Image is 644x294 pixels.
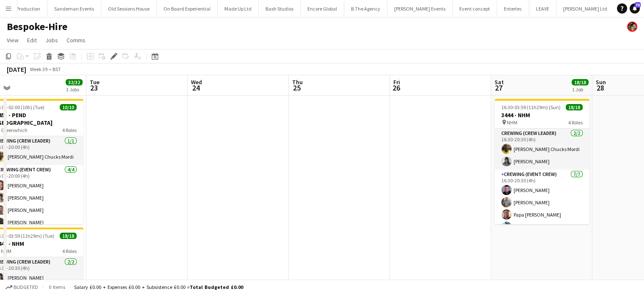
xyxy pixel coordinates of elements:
[66,79,83,85] span: 32/32
[392,83,400,93] span: 26
[495,129,589,170] app-card-role: Crewing (Crew Leader)2/216:30-20:30 (4h)[PERSON_NAME] Chucks Mordi[PERSON_NAME]
[47,284,67,290] span: 0 items
[529,0,556,17] button: LEAVE
[60,233,77,239] span: 18/18
[157,0,218,17] button: On Board Experiential
[4,283,39,292] button: Budgeted
[344,0,387,17] button: B The Agency
[393,78,400,86] span: Fri
[47,0,101,17] button: Sandeman Events
[572,86,588,93] div: 1 Job
[596,78,606,86] span: Sun
[556,0,614,17] button: [PERSON_NAME] Ltd
[24,35,40,46] a: Edit
[63,35,89,46] a: Comms
[630,3,640,14] a: 75
[60,104,77,110] span: 10/10
[66,86,82,93] div: 3 Jobs
[42,35,61,46] a: Jobs
[495,99,589,224] app-job-card: 16:30-03:59 (11h29m) (Sun)18/183444 - NHM NHM4 RolesCrewing (Crew Leader)2/216:30-20:30 (4h)[PERS...
[501,104,561,110] span: 16:30-03:59 (11h29m) (Sun)
[101,0,157,17] button: Old Sessions House
[387,0,453,17] button: [PERSON_NAME] Events
[259,0,301,17] button: Bash Studios
[66,36,86,44] span: Comms
[53,66,61,72] div: BST
[3,35,22,46] a: View
[45,36,58,44] span: Jobs
[190,284,243,290] span: Total Budgeted £0.00
[495,78,504,86] span: Sat
[453,0,497,17] button: Event concept
[493,83,504,93] span: 27
[568,119,583,126] span: 4 Roles
[1,248,11,254] span: NHM
[191,78,202,86] span: Wed
[1,127,28,133] span: Greenwhich
[62,248,77,254] span: 4 Roles
[566,104,583,110] span: 18/18
[627,22,637,32] app-user-avatar: Brayden Davison
[7,36,19,44] span: View
[292,78,303,86] span: Thu
[635,2,641,8] span: 75
[7,20,67,33] h1: Bespoke-Hire
[28,66,49,72] span: Week 39
[301,0,344,17] button: Encore Global
[594,83,606,93] span: 28
[291,83,303,93] span: 25
[74,284,243,290] div: Salary £0.00 + Expenses £0.00 + Subsistence £0.00 =
[572,79,589,85] span: 18/18
[507,119,517,126] span: NHM
[14,284,38,290] span: Budgeted
[90,78,100,86] span: Tue
[62,127,77,133] span: 4 Roles
[495,170,589,277] app-card-role: Crewing (Event Crew)7/716:30-20:30 (4h)[PERSON_NAME][PERSON_NAME]Papa [PERSON_NAME][PERSON_NAME]
[218,0,259,17] button: Made Up Ltd
[88,83,100,93] span: 23
[190,83,202,93] span: 24
[495,111,589,119] h3: 3444 - NHM
[27,36,37,44] span: Edit
[7,65,26,74] div: [DATE]
[497,0,529,17] button: Entertec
